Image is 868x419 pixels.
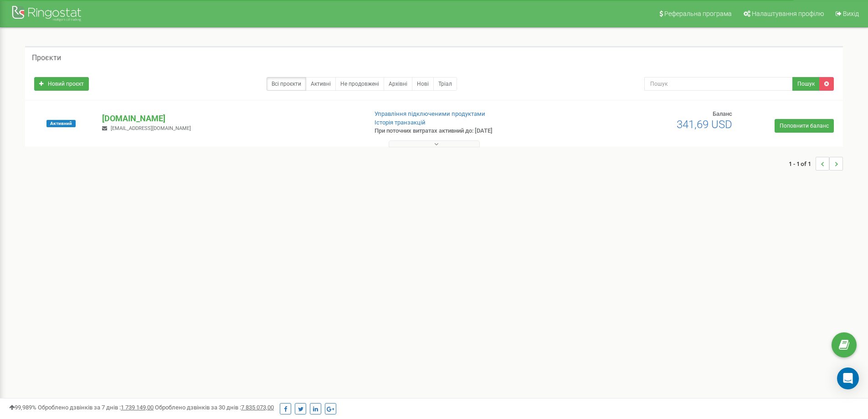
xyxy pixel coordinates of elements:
span: 1 - 1 of 1 [789,157,816,171]
a: Історія транзакцій [375,119,426,126]
p: [DOMAIN_NAME] [102,113,360,124]
span: Баланс [713,110,732,117]
a: Управління підключеними продуктами [375,110,485,117]
span: 341,69 USD [677,118,732,131]
a: Активні [306,77,336,91]
input: Пошук [644,77,793,91]
span: Реферальна програма [664,10,732,17]
span: Налаштування профілю [752,10,824,17]
u: 1 739 149,00 [121,404,154,411]
h5: Проєкти [32,54,61,62]
a: Всі проєкти [267,77,306,91]
a: Поповнити баланс [775,119,834,133]
span: 99,989% [9,404,36,411]
a: Архівні [384,77,412,91]
a: Нові [412,77,434,91]
p: При поточних витратах активний до: [DATE] [375,127,564,135]
a: Не продовжені [335,77,384,91]
div: Open Intercom Messenger [837,367,859,389]
nav: ... [789,148,843,180]
a: Тріал [433,77,457,91]
a: Новий проєкт [34,77,89,91]
span: Оброблено дзвінків за 7 днів : [38,404,154,411]
span: [EMAIL_ADDRESS][DOMAIN_NAME] [111,125,191,131]
u: 7 835 073,00 [241,404,274,411]
span: Активний [46,120,76,127]
span: Вихід [843,10,859,17]
span: Оброблено дзвінків за 30 днів : [155,404,274,411]
button: Пошук [792,77,820,91]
